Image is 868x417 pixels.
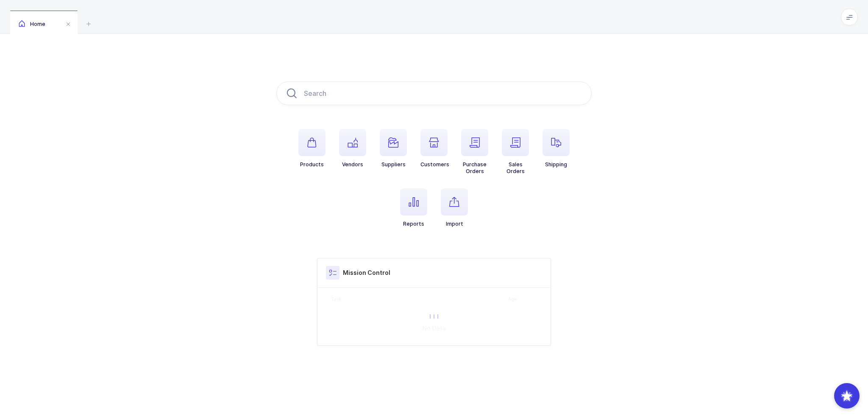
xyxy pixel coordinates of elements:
[441,188,468,227] button: Import
[420,129,449,168] button: Customers
[542,129,570,168] button: Shipping
[19,21,45,27] span: Home
[276,81,592,105] input: Search
[380,129,407,168] button: Suppliers
[400,188,427,227] button: Reports
[298,129,325,168] button: Products
[502,129,529,175] button: SalesOrders
[343,269,390,277] h3: Mission Control
[339,129,366,168] button: Vendors
[461,129,488,175] button: PurchaseOrders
